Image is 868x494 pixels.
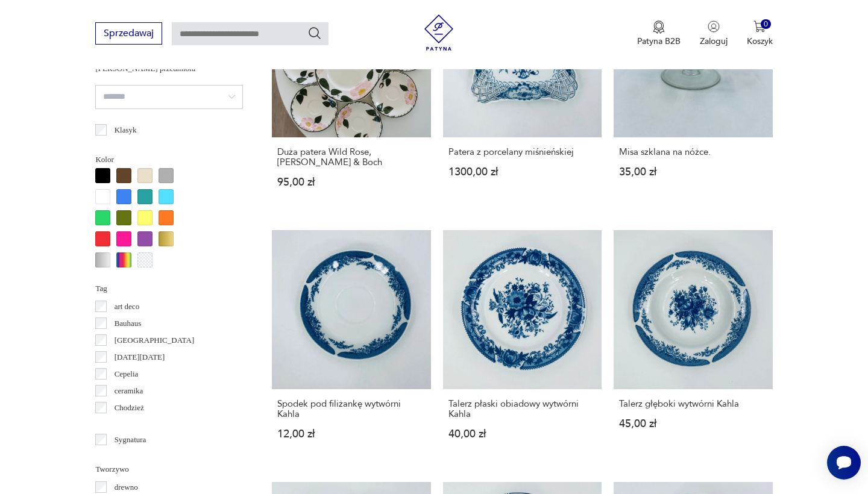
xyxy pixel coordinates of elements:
[115,418,143,431] p: Ćmielów
[827,446,861,480] iframe: Smartsupp widget button
[747,20,773,47] button: 0Koszyk
[619,167,767,177] p: 35,00 zł
[95,153,243,166] p: Kolor
[277,399,425,419] h3: Spodek pod filiżankę wytwórni Kahla
[115,367,139,381] p: Cepelia
[307,26,322,40] button: Szukaj
[95,463,243,476] p: Tworzywo
[653,20,665,34] img: Ikona medalu
[421,14,457,51] img: Patyna - sklep z meblami i dekoracjami vintage
[619,419,767,429] p: 45,00 zł
[95,282,243,295] p: Tag
[115,433,146,446] p: Sygnatura
[448,147,596,157] h3: Patera z porcelany miśnieńskiej
[637,20,681,47] button: Patyna B2B
[708,20,720,33] img: Ikonka użytkownika
[637,20,681,47] a: Ikona medaluPatyna B2B
[619,399,767,409] h3: Talerz głęboki wytwórni Kahla
[448,399,596,419] h3: Talerz płaski obiadowy wytwórni Kahla
[115,384,143,398] p: ceramika
[443,230,602,462] a: Talerz płaski obiadowy wytwórni KahlaTalerz płaski obiadowy wytwórni Kahla40,00 zł
[619,147,767,157] h3: Misa szklana na nóżce.
[700,36,728,47] p: Zaloguj
[448,167,596,177] p: 1300,00 zł
[95,22,162,45] button: Sprzedawaj
[115,401,144,414] p: Chodzież
[614,230,772,462] a: Talerz głęboki wytwórni KahlaTalerz głęboki wytwórni Kahla45,00 zł
[115,351,165,364] p: [DATE][DATE]
[753,20,766,33] img: Ikona koszyka
[761,19,771,30] div: 0
[700,20,728,47] button: Zaloguj
[272,230,430,462] a: Spodek pod filiżankę wytwórni KahlaSpodek pod filiżankę wytwórni Kahla12,00 zł
[95,30,162,39] a: Sprzedawaj
[277,177,425,187] p: 95,00 zł
[277,429,425,439] p: 12,00 zł
[637,36,681,47] p: Patyna B2B
[448,429,596,439] p: 40,00 zł
[115,317,142,330] p: Bauhaus
[115,334,195,347] p: [GEOGRAPHIC_DATA]
[115,300,140,313] p: art deco
[115,123,137,137] p: Klasyk
[747,36,773,47] p: Koszyk
[115,481,138,494] p: drewno
[277,147,425,167] h3: Duża patera Wild Rose, [PERSON_NAME] & Boch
